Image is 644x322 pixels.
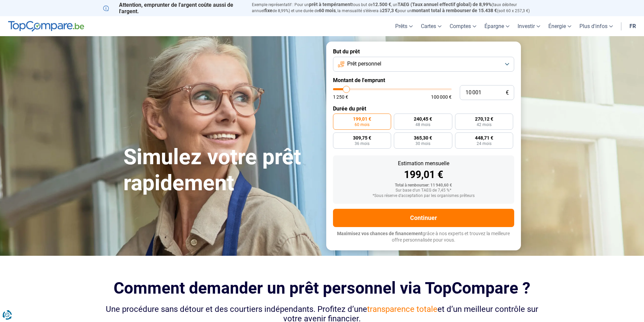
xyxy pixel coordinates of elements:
a: fr [625,16,640,36]
span: fixe [264,8,272,13]
label: But du prêt [333,48,514,55]
span: montant total à rembourser de 15.438 € [412,8,497,13]
span: 309,75 € [353,135,371,140]
span: 100 000 € [431,95,452,99]
span: Prêt personnel [347,60,381,68]
label: Montant de l'emprunt [333,77,514,83]
span: 448,71 € [475,135,493,140]
span: 48 mois [415,123,430,127]
span: transparence totale [367,304,437,314]
span: 257,3 € [382,8,398,13]
span: 365,30 € [414,135,432,140]
div: *Sous réserve d'acceptation par les organismes prêteurs [338,194,509,198]
span: 60 mois [355,123,369,127]
span: 240,45 € [414,117,432,121]
label: Durée du prêt [333,105,514,112]
span: 42 mois [477,123,492,127]
span: 24 mois [477,142,492,146]
a: Épargne [480,16,514,36]
a: Prêts [391,16,417,36]
span: 199,01 € [353,117,371,121]
span: 1 250 € [333,95,348,99]
div: Total à rembourser: 11 940,60 € [338,183,509,188]
span: 36 mois [355,142,369,146]
button: Continuer [333,209,514,227]
a: Plus d'infos [575,16,617,36]
span: Maximisez vos chances de financement [337,231,423,236]
div: Sur base d'un TAEG de 7,45 %* [338,188,509,193]
span: 270,12 € [475,117,493,121]
a: Énergie [544,16,575,36]
div: Estimation mensuelle [338,161,509,166]
span: prêt à tempérament [309,2,352,7]
p: Attention, emprunter de l'argent coûte aussi de l'argent. [103,2,244,15]
a: Investir [514,16,544,36]
a: Cartes [417,16,446,36]
span: 12.500 € [373,2,391,7]
span: 60 mois [319,8,336,13]
span: € [506,90,509,96]
p: grâce à nos experts et trouvez la meilleure offre personnalisée pour vous. [333,230,514,244]
div: 199,01 € [338,170,509,180]
span: TAEG (Taux annuel effectif global) de 8,99% [398,2,492,7]
span: 30 mois [415,142,430,146]
p: Exemple représentatif : Pour un tous but de , un (taux débiteur annuel de 8,99%) et une durée de ... [252,2,541,14]
img: TopCompare [8,21,84,32]
button: Prêt personnel [333,57,514,72]
h2: Comment demander un prêt personnel via TopCompare ? [103,279,541,297]
a: Comptes [446,16,480,36]
h1: Simulez votre prêt rapidement [123,144,318,196]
